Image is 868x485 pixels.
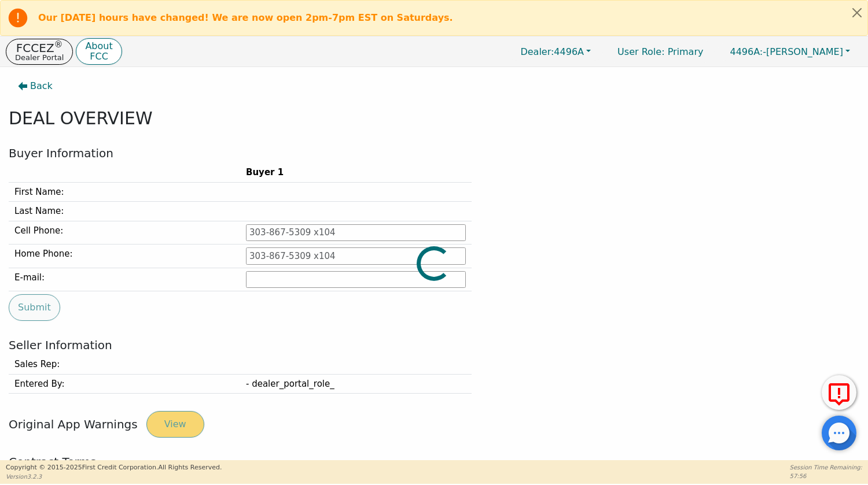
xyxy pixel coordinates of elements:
[158,464,222,471] span: All Rights Reserved.
[730,46,763,57] span: 4496A:
[822,375,856,410] button: Report Error to FCC
[85,52,112,61] p: FCC
[6,39,73,65] button: FCCEZ®Dealer Portal
[718,43,862,61] button: 4496A:-[PERSON_NAME]
[606,40,715,63] p: Primary
[606,40,715,63] a: User Role: Primary
[508,43,603,61] button: Dealer:4496A
[790,472,862,480] p: 57:56
[730,46,843,57] span: -[PERSON_NAME]
[6,472,222,481] p: Version 3.2.3
[847,1,867,24] button: Close alert
[15,54,64,61] p: Dealer Portal
[38,12,453,23] b: Our [DATE] hours have changed! We are now open 2pm-7pm EST on Saturdays.
[15,42,64,54] p: FCCEZ
[520,46,554,57] span: Dealer:
[85,42,112,51] p: About
[617,46,664,57] span: User Role :
[54,39,63,50] sup: ®
[520,46,584,57] span: 4496A
[6,463,222,473] p: Copyright © 2015- 2025 First Credit Corporation.
[76,38,122,65] button: AboutFCC
[790,463,862,472] p: Session Time Remaining:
